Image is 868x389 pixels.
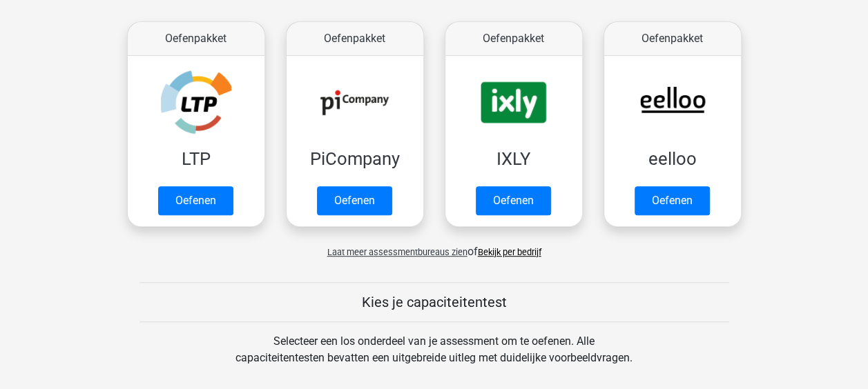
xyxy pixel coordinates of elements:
a: Oefenen [635,186,710,215]
span: Laat meer assessmentbureaus zien [327,247,467,257]
a: Oefenen [317,186,392,215]
a: Oefenen [158,186,233,215]
div: Selecteer een los onderdeel van je assessment om te oefenen. Alle capaciteitentesten bevatten een... [222,333,646,383]
div: of [117,232,752,260]
a: Oefenen [476,186,551,215]
a: Bekijk per bedrijf [478,247,541,257]
h5: Kies je capaciteitentest [139,294,729,310]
